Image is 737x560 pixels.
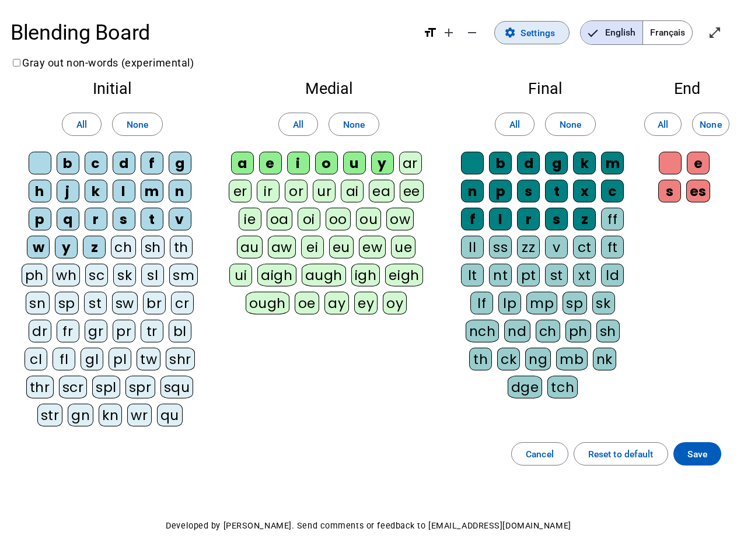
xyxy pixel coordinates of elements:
div: oe [295,292,319,314]
div: k [85,180,107,202]
span: None [343,117,365,132]
div: str [37,404,63,426]
div: pr [113,320,135,342]
div: r [517,208,540,230]
div: sh [141,236,165,258]
span: Français [643,21,692,44]
div: e [687,152,710,174]
div: ss [489,236,512,258]
div: pt [517,264,540,286]
div: oa [267,208,292,230]
div: y [371,152,394,174]
div: o [315,152,338,174]
div: dge [508,376,543,398]
div: d [113,152,135,174]
div: z [573,208,596,230]
div: ch [111,236,135,258]
button: Cancel [511,442,568,466]
div: ee [400,180,424,202]
div: b [57,152,79,174]
div: gr [85,320,107,342]
div: eu [329,236,354,258]
div: c [85,152,107,174]
div: thr [26,376,54,398]
div: a [231,152,254,174]
div: es [686,180,710,202]
div: p [489,180,512,202]
div: u [343,152,366,174]
div: xt [573,264,596,286]
input: Gray out non-words (experimental) [13,59,20,66]
div: q [57,208,79,230]
div: sl [141,264,164,286]
div: x [573,180,596,202]
div: ft [601,236,624,258]
button: Reset to default [574,442,668,466]
div: ld [601,264,624,286]
button: Decrease font size [460,21,484,44]
div: ie [239,208,261,230]
label: Gray out non-words (experimental) [11,57,194,69]
span: English [581,21,642,44]
mat-icon: remove [465,26,479,40]
div: sm [169,264,198,286]
div: sw [112,292,138,314]
div: tch [547,376,578,398]
div: gn [68,404,93,426]
div: lf [470,292,493,314]
button: Save [673,442,721,466]
div: ll [461,236,484,258]
div: fl [53,348,75,370]
div: oy [383,292,407,314]
span: Save [687,446,707,462]
div: ng [525,348,551,370]
div: br [143,292,166,314]
div: ph [22,264,47,286]
div: ph [565,320,591,342]
div: v [545,236,568,258]
div: sh [596,320,620,342]
div: mp [526,292,557,314]
div: shr [166,348,195,370]
div: s [658,180,681,202]
div: mb [556,348,587,370]
div: kn [99,404,122,426]
div: s [545,208,568,230]
div: l [489,208,512,230]
div: spr [125,376,155,398]
div: y [55,236,78,258]
div: qu [157,404,183,426]
button: All [278,113,318,136]
div: i [287,152,310,174]
div: or [285,180,308,202]
div: ch [536,320,560,342]
div: g [169,152,191,174]
div: st [84,292,107,314]
div: z [83,236,106,258]
span: Cancel [526,446,554,462]
div: ew [359,236,386,258]
div: s [113,208,135,230]
div: aw [268,236,296,258]
div: ck [497,348,520,370]
div: oo [326,208,351,230]
div: igh [351,264,380,286]
h2: Final [454,81,637,97]
div: s [517,180,540,202]
div: nd [504,320,530,342]
span: All [509,117,520,132]
div: ough [246,292,289,314]
button: Enter full screen [703,21,726,44]
button: All [62,113,102,136]
div: d [517,152,540,174]
div: ir [257,180,280,202]
span: Settings [521,25,555,41]
div: ue [391,236,415,258]
div: h [29,180,51,202]
div: nk [593,348,616,370]
div: n [461,180,484,202]
div: scr [59,376,88,398]
div: fr [57,320,79,342]
span: Reset to default [588,446,654,462]
div: g [545,152,568,174]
